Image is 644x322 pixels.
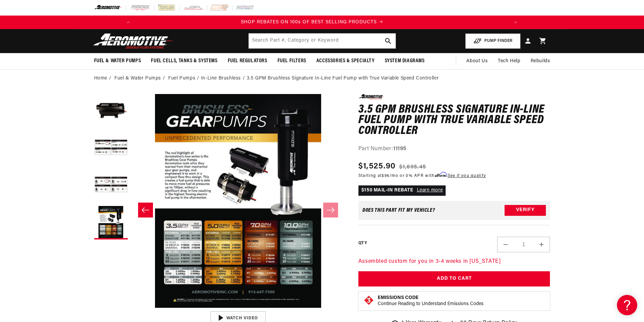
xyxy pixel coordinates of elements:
[89,53,146,69] summary: Fuel & Water Pumps
[358,145,550,154] div: Part Number:
[461,53,493,69] a: About Us
[378,295,484,307] button: Emissions CodeContinue Reading to Understand Emissions Codes
[241,20,377,25] span: SHOP REBATES ON 100s OF BEST SELLING PRODUCTS
[358,172,486,179] p: Starting at /mo or 0% APR with .
[94,94,128,128] button: Load image 1 in gallery view
[223,53,272,69] summary: Fuel Regulators
[94,206,128,239] button: Load image 4 in gallery view
[94,75,107,82] a: Home
[380,53,430,69] summary: System Diagrams
[526,53,555,69] summary: Rebuilds
[358,257,550,266] p: Assembled custom for you in 3-4 weeks in [US_STATE]
[125,19,499,26] div: 2 of 3
[94,168,128,202] button: Load image 3 in gallery view
[493,53,525,69] summary: Tech Help
[168,75,195,82] a: Fuel Pumps
[316,57,375,65] span: Accessories & Specialty
[277,57,306,65] span: Fuel Filters
[77,16,567,29] slideshow-component: Translation missing: en.sections.announcements.announcement_bar
[323,203,338,217] button: Slide right
[146,53,222,69] summary: Fuel Cells, Tanks & Systems
[249,33,396,48] input: Search by Part Number, Category or Keyword
[151,57,217,65] span: Fuel Cells, Tanks & Systems
[378,301,484,307] p: Continue Reading to Understand Emissions Codes
[125,19,499,26] a: SHOP REBATES ON 100s OF BEST SELLING PRODUCTS
[362,208,435,213] div: Does This part fit My vehicle?
[381,33,396,48] button: search button
[385,57,425,65] span: System Diagrams
[435,172,447,177] span: Affirm
[358,105,550,137] h1: 3.5 GPM Brushless Signature In-Line Fuel Pump with True Variable Speed Controller
[399,163,426,171] s: $1,695.45
[363,295,374,306] img: Emissions code
[358,240,367,246] label: QTY
[358,185,446,195] p: $150 MAIL-IN REBATE
[272,53,311,69] summary: Fuel Filters
[378,295,419,300] strong: Emissions Code
[228,57,267,65] span: Fuel Regulators
[121,16,135,29] button: Translation missing: en.sections.announcements.previous_announcement
[466,59,488,64] span: About Us
[114,75,161,82] a: Fuel & Water Pumps
[358,271,550,286] button: Add to Cart
[505,205,546,216] button: Verify
[498,57,520,65] span: Tech Help
[358,160,396,172] span: $1,525.90
[311,53,380,69] summary: Accessories & Specialty
[509,16,523,29] button: Translation missing: en.sections.announcements.next_announcement
[125,19,499,26] div: Announcement
[531,57,550,65] span: Rebuilds
[393,146,406,152] strong: 11195
[138,203,153,217] button: Slide left
[94,57,141,65] span: Fuel & Water Pumps
[201,75,247,82] li: In-Line Brushless
[91,33,176,49] img: Aeromotive
[94,75,550,82] nav: breadcrumbs
[465,33,520,49] button: PUMP FINDER
[448,174,486,178] a: See if you qualify - Learn more about Affirm Financing (opens in modal)
[94,131,128,165] button: Load image 2 in gallery view
[247,75,439,82] li: 3.5 GPM Brushless Signature In-Line Fuel Pump with True Variable Speed Controller
[417,188,443,193] a: Learn more
[382,174,390,178] span: $96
